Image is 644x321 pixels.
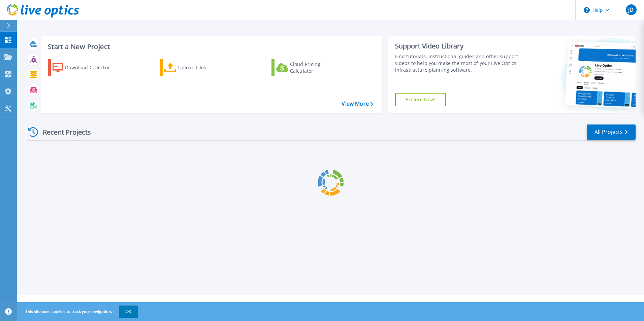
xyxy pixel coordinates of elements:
[26,124,100,140] div: Recent Projects
[48,43,373,50] h3: Start a New Project
[119,306,138,318] button: OK
[160,59,235,76] a: Upload Files
[48,59,123,76] a: Download Collector
[395,93,446,106] a: Explore Now!
[271,59,347,76] a: Cloud Pricing Calculator
[587,124,636,140] a: All Projects
[342,101,373,107] a: View More
[395,42,521,50] div: Support Video Library
[628,7,634,12] span: JD
[178,61,232,74] div: Upload Files
[290,61,344,74] div: Cloud Pricing Calculator
[19,306,138,318] span: This site uses cookies to track your navigation.
[395,53,521,73] div: Find tutorials, instructional guides and other support videos to help you make the most of your L...
[65,61,119,74] div: Download Collector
